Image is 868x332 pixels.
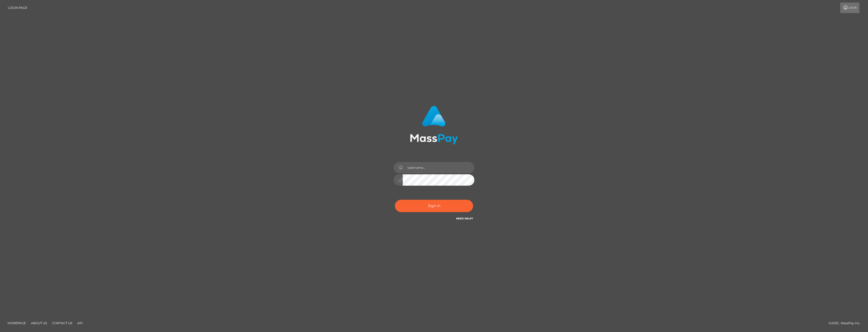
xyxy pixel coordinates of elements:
[456,217,473,220] a: Need Help?
[395,200,473,212] button: Sign in
[829,320,864,326] div: © 2025 , MassPay Inc.
[75,319,85,327] a: API
[6,319,28,327] a: Homepage
[410,106,458,144] img: MassPay Login
[403,162,474,173] input: Username...
[840,3,859,13] a: Login
[29,319,49,327] a: About Us
[8,3,27,13] a: Login Page
[50,319,74,327] a: Contact Us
